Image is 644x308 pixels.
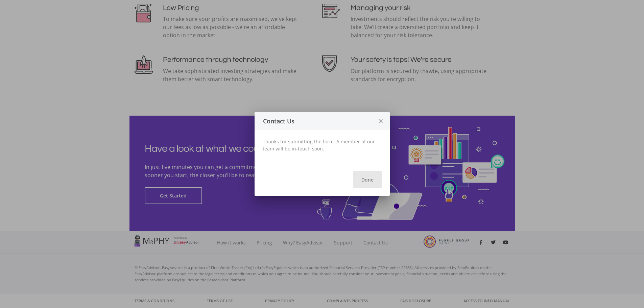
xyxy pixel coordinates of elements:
[263,138,382,152] p: Thanks for submitting the form. A member of our team will be in-touch soon.
[353,171,382,188] button: Done
[372,112,390,130] button: close
[377,112,384,130] i: close
[255,112,390,196] ee-modal: Contact Us
[255,116,372,126] div: Contact Us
